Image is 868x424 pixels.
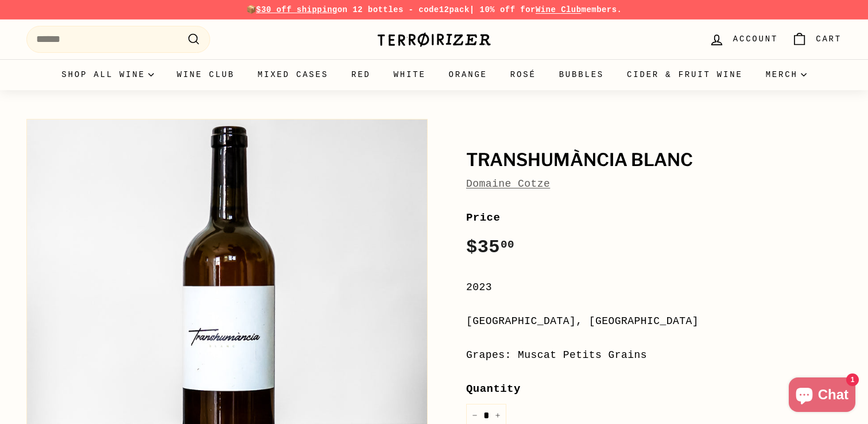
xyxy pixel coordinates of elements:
[26,3,842,16] p: 📦 on 12 bottles - code | 10% off for members.
[246,59,340,90] a: Mixed Cases
[466,380,842,398] label: Quantity
[548,59,615,90] a: Bubbles
[733,33,778,45] span: Account
[466,279,842,296] div: 2023
[702,22,785,56] a: Account
[382,59,437,90] a: White
[501,238,514,251] sup: 00
[785,377,859,415] inbox-online-store-chat: Shopify online store chat
[466,347,842,364] div: Grapes: Muscat Petits Grains
[536,5,582,14] a: Wine Club
[3,59,865,90] div: Primary
[437,59,499,90] a: Orange
[439,5,470,14] strong: 12pack
[466,178,550,190] a: Domaine Cotze
[785,22,848,56] a: Cart
[466,237,514,258] span: $35
[754,59,818,90] summary: Merch
[466,313,842,330] div: [GEOGRAPHIC_DATA], [GEOGRAPHIC_DATA]
[256,5,338,14] span: $30 off shipping
[466,209,842,226] label: Price
[499,59,548,90] a: Rosé
[50,59,165,90] summary: Shop all wine
[816,33,842,45] span: Cart
[340,59,382,90] a: Red
[615,59,754,90] a: Cider & Fruit Wine
[466,151,842,170] h1: Transhumància Blanc
[165,59,246,90] a: Wine Club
